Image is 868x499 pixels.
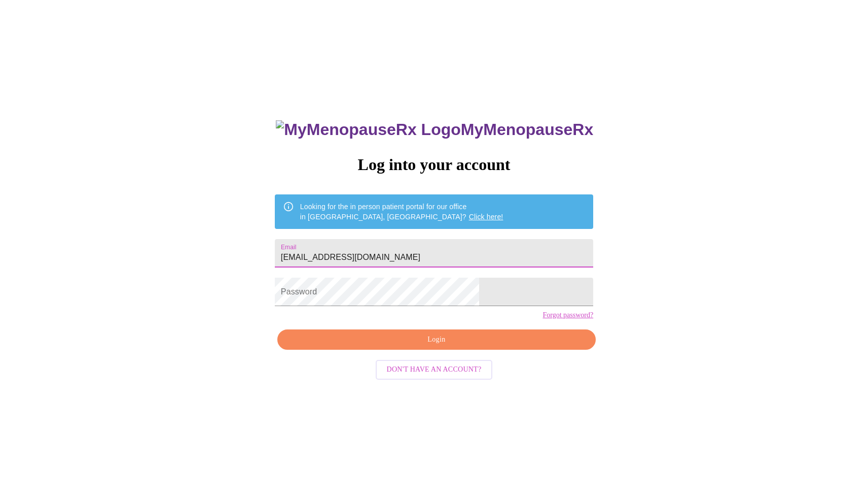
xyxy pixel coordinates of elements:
a: Click here! [469,213,503,221]
h3: Log into your account [275,155,593,174]
a: Don't have an account? [373,364,495,373]
a: Forgot password? [542,311,593,319]
span: Don't have an account? [387,363,482,376]
div: Looking for the in person patient portal for our office in [GEOGRAPHIC_DATA], [GEOGRAPHIC_DATA]? [300,197,503,226]
button: Don't have an account? [376,360,493,380]
button: Login [277,329,596,350]
span: Login [289,334,584,346]
h3: MyMenopauseRx [276,120,593,139]
img: MyMenopauseRx Logo [276,120,460,139]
